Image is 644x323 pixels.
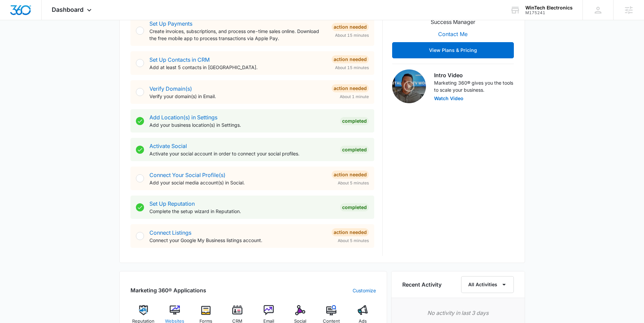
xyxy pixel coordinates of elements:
[149,20,192,27] a: Set Up Payments
[431,26,474,42] button: Contact Me
[149,114,217,121] a: Add Location(s) in Settings
[402,309,514,317] p: No activity in last 3 days
[149,64,326,71] p: Add at least 5 contacts in [GEOGRAPHIC_DATA].
[338,238,369,244] span: About 5 minutes
[461,276,514,293] button: All Activities
[332,228,369,236] div: Action Needed
[340,203,369,211] div: Completed
[149,208,335,215] p: Complete the setup wizard in Reputation.
[149,28,326,42] p: Create invoices, subscriptions, and process one-time sales online. Download the free mobile app t...
[525,5,573,10] div: account name
[149,179,326,186] p: Add your social media account(s) in Social.
[332,55,369,63] div: Action Needed
[402,281,442,289] h6: Recent Activity
[149,143,187,149] a: Activate Social
[149,150,335,157] p: Activate your social account in order to connect your social profiles.
[434,71,514,79] h3: Intro Video
[431,18,475,26] p: Success Manager
[149,200,195,207] a: Set Up Reputation
[149,93,326,100] p: Verify your domain(s) in Email.
[335,32,369,38] span: About 15 minutes
[149,172,225,178] a: Connect Your Social Profile(s)
[338,180,369,186] span: About 5 minutes
[332,84,369,92] div: Action Needed
[149,229,191,236] a: Connect Listings
[353,287,376,294] a: Customize
[335,65,369,71] span: About 15 minutes
[149,56,210,63] a: Set Up Contacts in CRM
[149,85,192,92] a: Verify Domain(s)
[434,79,514,93] p: Marketing 360® gives you the tools to scale your business.
[340,94,369,100] span: About 1 minute
[149,237,326,244] p: Connect your Google My Business listings account.
[332,23,369,31] div: Action Needed
[392,69,426,103] img: Intro Video
[340,117,369,125] div: Completed
[130,286,206,294] h2: Marketing 360® Applications
[525,10,573,15] div: account id
[52,6,84,13] span: Dashboard
[332,171,369,179] div: Action Needed
[149,121,335,128] p: Add your business location(s) in Settings.
[434,96,463,101] button: Watch Video
[340,146,369,154] div: Completed
[392,42,514,58] button: View Plans & Pricing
